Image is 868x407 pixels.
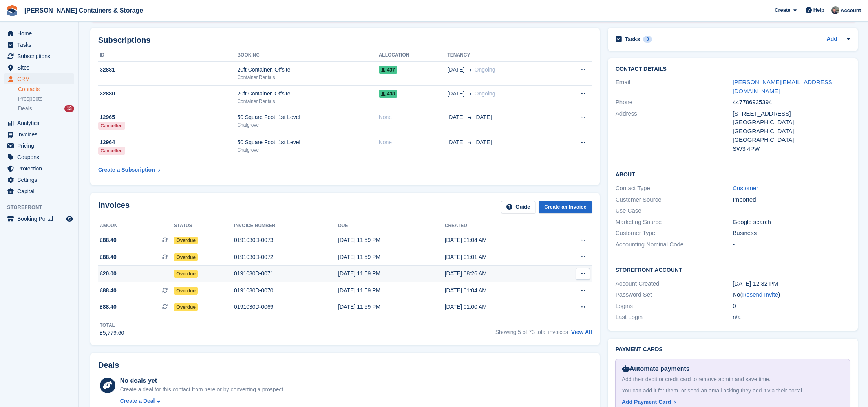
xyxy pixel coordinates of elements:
[18,86,74,93] a: Contacts
[733,206,850,215] div: -
[17,213,64,224] span: Booking Portal
[237,138,378,147] div: 50 Square Foot. 1st Level
[100,236,117,244] span: £88.40
[338,269,445,278] div: [DATE] 11:59 PM
[174,220,234,232] th: Status
[7,203,78,211] span: Storefront
[813,6,824,14] span: Help
[4,140,74,151] a: menu
[616,66,850,72] h2: Contact Details
[740,291,780,298] span: ( )
[733,118,850,127] div: [GEOGRAPHIC_DATA]
[234,220,338,232] th: Invoice number
[174,287,198,295] span: Overdue
[120,397,285,405] a: Create a Deal
[18,95,42,103] span: Prospects
[18,104,74,113] a: Deals 13
[643,36,652,43] div: 0
[616,218,733,227] div: Marketing Source
[379,66,397,74] span: 437
[4,186,74,197] a: menu
[100,303,117,311] span: £88.40
[98,49,237,62] th: ID
[447,66,464,74] span: [DATE]
[445,236,551,244] div: [DATE] 01:04 AM
[237,113,378,121] div: 50 Square Foot. 1st Level
[831,6,839,14] img: Adam Greenhalgh
[622,398,840,406] a: Add Payment Card
[622,375,843,383] div: Add their debit or credit card to remove admin and save time.
[174,253,198,261] span: Overdue
[733,302,850,311] div: 0
[447,138,464,147] span: [DATE]
[616,240,733,249] div: Accounting Nominal Code
[539,201,592,214] a: Create an Invoice
[616,206,733,215] div: Use Case
[234,253,338,261] div: 0191030D-0072
[616,184,733,193] div: Contact Type
[616,279,733,288] div: Account Created
[17,51,64,62] span: Subscriptions
[21,4,146,17] a: [PERSON_NAME] Containers & Storage
[234,236,338,244] div: 0191030D-0073
[100,322,124,329] div: Total
[616,313,733,322] div: Last Login
[237,121,378,128] div: Chalgrove
[17,28,64,39] span: Home
[733,279,850,288] div: [DATE] 12:32 PM
[447,90,464,98] span: [DATE]
[733,145,850,154] div: SW3 4PW
[616,229,733,238] div: Customer Type
[234,303,338,311] div: 0191030D-0069
[237,98,378,105] div: Container Rentals
[120,376,285,385] div: No deals yet
[98,166,155,174] div: Create a Subscription
[475,90,495,97] span: Ongoing
[775,6,790,14] span: Create
[616,290,733,299] div: Password Set
[98,220,174,232] th: Amount
[338,303,445,311] div: [DATE] 11:59 PM
[17,62,64,73] span: Sites
[17,152,64,163] span: Coupons
[4,152,74,163] a: menu
[100,329,124,337] div: £5,779.60
[17,129,64,140] span: Invoices
[174,270,198,278] span: Overdue
[445,286,551,295] div: [DATE] 01:04 AM
[733,313,850,322] div: n/a
[616,170,850,178] h2: About
[174,303,198,311] span: Overdue
[616,195,733,204] div: Customer Source
[338,236,445,244] div: [DATE] 11:59 PM
[733,195,850,204] div: Imported
[237,49,378,62] th: Booking
[17,39,64,50] span: Tasks
[100,286,117,295] span: £88.40
[4,73,74,84] a: menu
[237,74,378,81] div: Container Rentals
[4,163,74,174] a: menu
[4,129,74,140] a: menu
[338,286,445,295] div: [DATE] 11:59 PM
[616,302,733,311] div: Logins
[379,90,397,98] span: 438
[98,122,125,130] div: Cancelled
[733,218,850,227] div: Google search
[445,253,551,261] div: [DATE] 01:01 AM
[827,35,837,44] a: Add
[379,138,448,147] div: None
[733,127,850,136] div: [GEOGRAPHIC_DATA]
[501,201,535,214] a: Guide
[17,73,64,84] span: CRM
[616,266,850,273] h2: Storefront Account
[65,214,74,224] a: Preview store
[4,51,74,62] a: menu
[174,236,198,244] span: Overdue
[17,163,64,174] span: Protection
[447,49,555,62] th: Tenancy
[379,113,448,121] div: None
[616,98,733,107] div: Phone
[475,138,492,147] span: [DATE]
[98,147,125,155] div: Cancelled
